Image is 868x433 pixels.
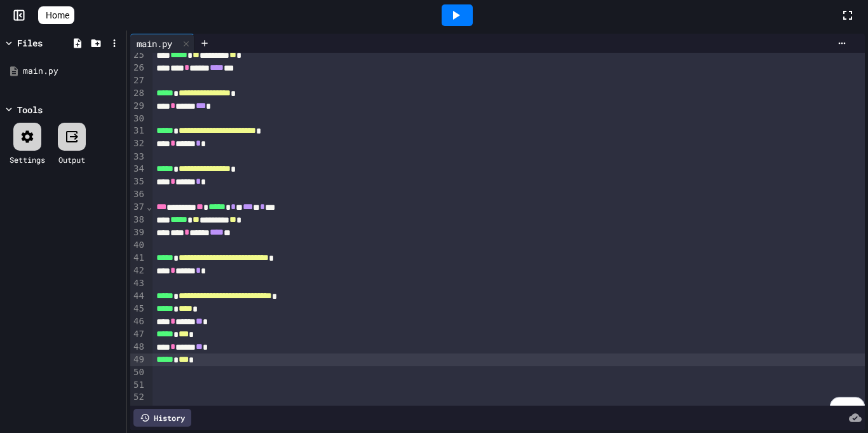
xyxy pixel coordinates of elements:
[130,366,146,379] div: 50
[38,6,74,24] a: Home
[10,154,45,165] div: Settings
[130,201,146,214] div: 37
[46,9,69,22] span: Home
[23,65,122,78] div: main.py
[130,74,146,87] div: 27
[130,175,146,188] div: 35
[130,303,146,315] div: 45
[130,87,146,100] div: 28
[130,404,146,416] div: 53
[130,151,146,163] div: 33
[130,315,146,328] div: 46
[130,163,146,175] div: 34
[130,226,146,239] div: 39
[130,100,146,113] div: 29
[17,103,43,116] div: Tools
[130,62,146,74] div: 26
[130,37,179,50] div: main.py
[130,354,146,366] div: 49
[133,409,191,427] div: History
[130,214,146,226] div: 38
[130,137,146,150] div: 32
[130,34,194,53] div: main.py
[130,341,146,354] div: 48
[130,328,146,341] div: 47
[130,125,146,137] div: 31
[146,202,153,212] span: Fold line
[130,391,146,404] div: 52
[130,113,146,125] div: 30
[130,239,146,252] div: 40
[130,277,146,290] div: 43
[130,379,146,392] div: 51
[58,154,85,165] div: Output
[130,188,146,201] div: 36
[17,36,43,50] div: Files
[130,252,146,265] div: 41
[130,290,146,303] div: 44
[130,49,146,62] div: 25
[130,265,146,277] div: 42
